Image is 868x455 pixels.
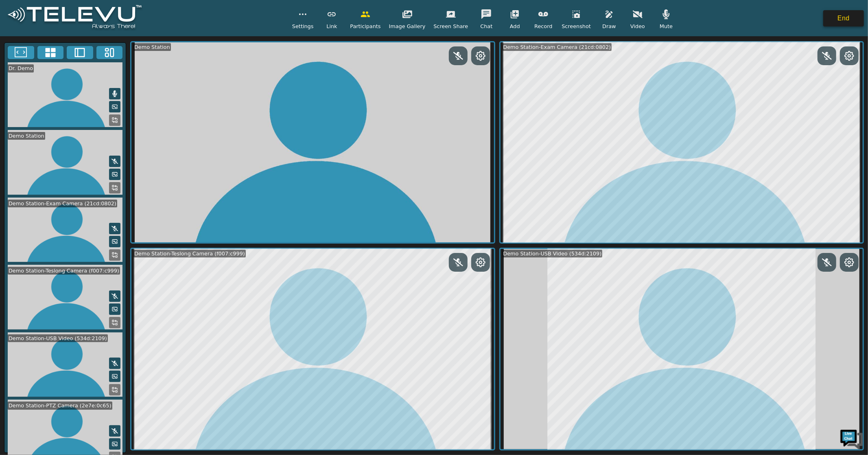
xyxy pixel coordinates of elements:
[326,22,337,30] span: Link
[109,358,120,369] button: Mute
[503,43,612,51] div: Demo Station-Exam Camera (21cd:0802)
[67,46,93,59] button: Two Window Medium
[602,22,616,30] span: Draw
[133,43,171,51] div: Demo Station
[562,22,591,30] span: Screenshot
[109,317,120,328] button: Replace Feed
[8,46,34,59] button: Fullscreen
[8,267,120,275] div: Demo Station-Teslong Camera (f007:c999)
[109,303,120,315] button: Picture in Picture
[109,249,120,261] button: Replace Feed
[109,371,120,382] button: Picture in Picture
[96,46,123,59] button: Three Window Medium
[8,64,34,72] div: Dr. Demo
[14,38,34,58] img: d_736959983_company_1615157101543_736959983
[480,22,492,30] span: Chat
[47,103,112,185] span: We're online!
[109,223,120,234] button: Mute
[8,334,108,342] div: Demo Station-USB Video (534d:2109)
[109,438,120,450] button: Picture in Picture
[109,290,120,302] button: Mute
[8,402,112,409] div: Demo Station-PTZ Camera (2e7e:0c65)
[109,236,120,247] button: Picture in Picture
[109,182,120,193] button: Replace Feed
[503,250,603,257] div: Demo Station-USB Video (534d:2109)
[4,3,145,33] img: logoWhite.png
[109,384,120,396] button: Replace Feed
[510,22,520,30] span: Add
[109,101,120,112] button: Picture in Picture
[350,22,380,30] span: Participants
[292,22,314,30] span: Settings
[37,46,64,59] button: 4x4
[109,425,120,437] button: Mute
[534,22,552,30] span: Record
[109,114,120,126] button: Replace Feed
[823,10,864,26] button: End
[389,22,426,30] span: Image Gallery
[109,169,120,180] button: Picture in Picture
[630,22,645,30] span: Video
[433,22,468,30] span: Screen Share
[660,22,673,30] span: Mute
[8,200,117,207] div: Demo Station-Exam Camera (21cd:0802)
[133,4,153,24] div: Minimize live chat window
[133,250,246,257] div: Demo Station-Teslong Camera (f007:c999)
[42,43,137,53] div: Chat with us now
[4,222,155,251] textarea: Type your message and hit 'Enter'
[840,426,864,451] img: Chat Widget
[109,88,120,99] button: Mute
[109,156,120,167] button: Mute
[8,132,45,140] div: Demo Station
